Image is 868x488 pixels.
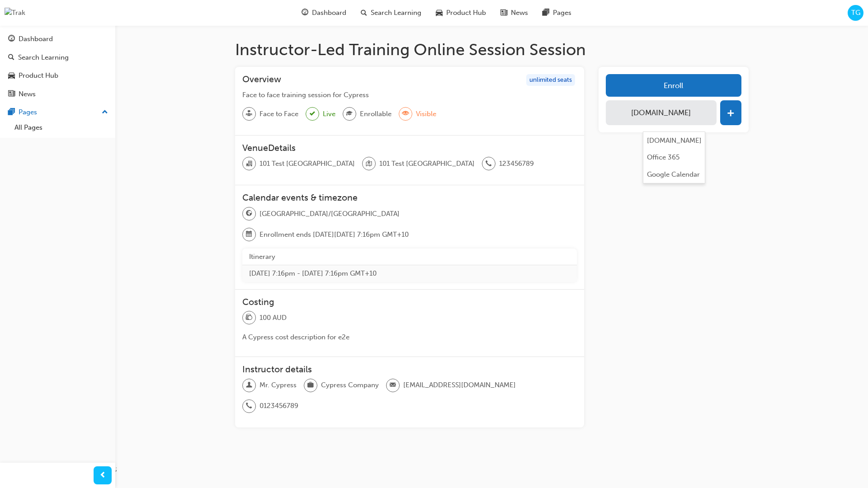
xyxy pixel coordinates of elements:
[390,380,396,391] span: email-icon
[294,4,354,22] a: guage-iconDashboard
[429,4,493,22] a: car-iconProduct Hub
[242,74,281,86] h3: Overview
[647,152,679,163] div: Office 365
[259,159,355,169] span: 101 Test [GEOGRAPHIC_DATA]
[242,265,577,282] td: [DATE] 7:16pm - [DATE] 7:16pm GMT+10
[323,109,335,119] span: Live
[8,72,15,80] span: car-icon
[242,333,349,341] span: A Cypress cost description for e2e
[4,31,112,47] a: Dashboard
[242,192,577,203] h3: Calendar events & timezone
[246,208,252,220] span: globe-icon
[535,4,579,22] a: pages-iconPages
[321,380,379,390] span: Cypress Company
[848,5,863,21] button: TG
[361,7,367,19] span: search-icon
[379,159,475,169] span: 101 Test [GEOGRAPHIC_DATA]
[643,166,705,183] button: Google Calendar
[402,108,409,120] span: eye-icon
[4,86,112,103] a: News
[526,74,575,86] div: unlimited seats
[302,7,308,19] span: guage-icon
[246,229,252,240] span: calendar-icon
[4,104,112,121] button: Pages
[360,109,392,119] span: Enrollable
[403,380,516,390] span: [EMAIL_ADDRESS][DOMAIN_NAME]
[19,107,37,117] div: Pages
[99,470,106,481] span: prev-icon
[242,297,577,307] h3: Costing
[727,109,735,118] span: plus-icon
[259,401,298,411] span: 0123456789
[664,81,683,90] span: Enroll
[102,107,108,118] span: up-icon
[4,67,112,84] a: Product Hub
[312,8,346,18] span: Dashboard
[371,8,421,18] span: Search Learning
[242,91,369,99] span: Face to face training session for Cypress
[259,313,287,323] span: 100 AUD
[643,132,705,149] button: [DOMAIN_NAME]
[416,109,436,119] span: Visible
[19,34,53,44] div: Dashboard
[542,7,549,19] span: pages-icon
[235,40,749,60] h1: Instructor-Led Training Online Session Session
[246,380,252,391] span: man-icon
[446,8,486,18] span: Product Hub
[606,100,716,125] button: [DOMAIN_NAME]
[647,136,702,146] div: [DOMAIN_NAME]
[720,100,741,125] button: plus-icon
[606,74,741,97] button: Enroll
[246,108,252,120] span: sessionType_FACE_TO_FACE-icon
[8,54,14,62] span: search-icon
[19,89,36,99] div: News
[511,8,528,18] span: News
[436,7,443,19] span: car-icon
[486,158,492,170] span: phone-icon
[259,209,400,219] span: [GEOGRAPHIC_DATA]/[GEOGRAPHIC_DATA]
[5,8,25,18] img: Trak
[246,312,252,324] span: money-icon
[310,108,315,120] span: tick-icon
[647,169,700,180] div: Google Calendar
[259,109,298,119] span: Face to Face
[493,4,535,22] a: news-iconNews
[851,8,860,18] span: TG
[259,380,297,390] span: Mr. Cypress
[4,49,112,66] a: Search Learning
[246,400,252,412] span: phone-icon
[19,70,58,81] div: Product Hub
[346,108,353,120] span: graduationCap-icon
[354,4,429,22] a: search-iconSearch Learning
[500,7,507,19] span: news-icon
[307,380,314,391] span: briefcase-icon
[643,149,705,166] button: Office 365
[242,249,577,265] th: Itinerary
[8,108,15,117] span: pages-icon
[4,29,112,104] button: DashboardSearch LearningProduct HubNews
[246,158,252,170] span: organisation-icon
[366,158,372,170] span: location-icon
[11,121,112,135] a: All Pages
[8,35,15,43] span: guage-icon
[553,8,571,18] span: Pages
[8,90,15,99] span: news-icon
[242,143,577,153] h3: VenueDetails
[259,230,409,240] span: Enrollment ends [DATE][DATE] 7:16pm GMT+10
[499,159,534,169] span: 123456789
[18,52,69,63] div: Search Learning
[242,364,577,375] h3: Instructor details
